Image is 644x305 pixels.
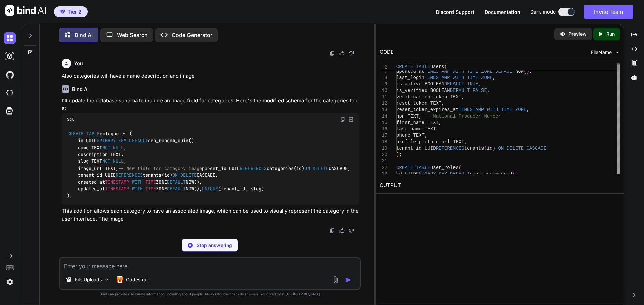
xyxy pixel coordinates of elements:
[349,51,354,56] img: dislike
[436,126,438,132] span: ,
[62,207,359,223] p: This addition allows each category to have an associated image, which can be used to visually rep...
[59,291,361,297] p: Bind can provide inaccurate information, including about people. Always double-check its answers....
[197,242,232,249] p: Stop answering
[584,5,633,19] button: Invite Team
[439,120,441,125] span: ,
[493,75,495,80] span: ,
[62,97,359,112] p: I'll update the database schema to include an image field for categories. Here's the modified sch...
[4,69,16,80] img: githubDark
[439,171,447,177] span: KEY
[67,131,100,137] span: CREATE TABLE
[425,133,427,138] span: ,
[380,113,387,120] div: 14
[132,179,143,185] span: WITH
[380,152,387,158] div: 20
[459,165,461,170] span: (
[450,88,470,93] span: DEFAULT
[512,171,515,177] span: (
[4,87,16,99] img: cloudideIcon
[436,146,464,151] span: REFERENCES
[5,5,46,16] img: Bind AI
[380,100,387,107] div: 12
[396,94,461,100] span: verification_token TEXT
[145,179,156,185] span: TIME
[54,6,88,17] button: premiumTier 2
[453,69,464,74] span: WITH
[425,69,450,74] span: TIMESTAMP
[240,165,267,171] span: REFERENCES
[416,171,436,177] span: PRIMARY
[380,145,387,152] div: 19
[487,107,498,112] span: WITH
[467,69,478,74] span: TIME
[396,69,425,74] span: updated_at
[330,228,335,233] img: copy
[396,133,425,138] span: phone TEXT
[481,75,493,80] span: ZONE
[524,69,526,74] span: (
[396,64,413,69] span: CREATE
[380,68,387,75] div: 7
[4,276,16,288] img: settings
[380,126,387,132] div: 16
[396,107,459,112] span: reset_token_expires_at
[75,31,93,39] p: Bind AI
[419,113,421,119] span: ,
[495,69,515,74] span: DEFAULT
[453,75,464,80] span: WITH
[436,9,474,15] span: Discord Support
[416,165,430,170] span: TABLE
[396,126,436,132] span: last_name TEXT
[67,130,350,199] code: categories ( id UUID gen_random_uuid(), name TEXT , description TEXT, slug TEXT , image_url TEXT,...
[60,10,65,14] img: premium
[75,276,102,283] p: File Uploads
[102,145,124,151] span: NOT NULL
[202,186,218,192] span: UNIQUE
[487,88,490,93] span: ,
[396,146,436,151] span: tenant_id UUID
[97,138,126,144] span: PRIMARY KEY
[487,146,493,151] span: id
[116,172,143,178] span: REFERENCES
[425,75,450,80] span: TIMESTAMP
[518,171,521,177] span: ,
[396,120,439,125] span: first_name TEXT
[467,75,478,80] span: TIME
[67,117,74,122] span: Sql
[430,64,444,69] span: users
[464,139,467,145] span: ,
[614,49,620,55] img: chevron down
[380,64,387,71] span: 2
[105,186,129,192] span: TIMESTAMP
[380,164,387,171] div: 22
[339,228,345,233] img: like
[4,51,16,62] img: darkAi-studio
[380,87,387,94] div: 10
[473,88,487,93] span: FALSE
[102,158,124,164] span: NOT NULL
[430,165,459,170] span: user_roles
[68,8,81,15] span: Tier 2
[606,31,615,37] p: Run
[340,117,345,122] img: copy
[501,107,513,112] span: TIME
[568,31,587,37] p: Preview
[396,171,416,177] span: id UUID
[396,139,464,145] span: profile_picture_url TEXT
[461,94,464,100] span: ,
[330,51,335,56] img: copy
[74,60,83,67] h6: You
[105,179,129,185] span: TIMESTAMP
[339,51,345,56] img: like
[416,64,430,69] span: TABLE
[376,178,624,194] h2: OUTPUT
[467,81,478,87] span: TRUE
[396,101,441,106] span: reset_token TEXT
[349,228,354,233] img: dislike
[396,81,444,87] span: is_active BOOLEAN
[72,86,89,93] h6: Bind AI
[380,107,387,113] div: 13
[62,72,359,80] p: Also categories will have a name description and image
[526,146,546,151] span: CASCADE
[345,277,352,283] img: icon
